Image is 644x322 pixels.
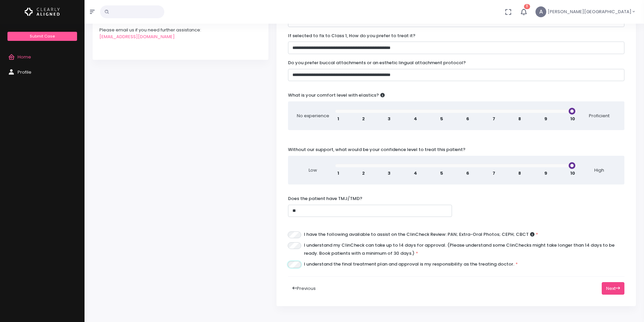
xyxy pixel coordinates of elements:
[296,113,330,119] span: No experience
[518,116,521,122] span: 8
[570,170,575,177] span: 10
[440,116,443,122] span: 5
[337,170,339,177] span: 1
[7,32,77,41] a: Submit Case
[544,116,547,122] span: 9
[362,170,365,177] span: 2
[493,116,495,122] span: 7
[25,5,60,19] img: Logo Horizontal
[30,33,55,39] span: Submit Case
[18,54,31,60] span: Home
[288,92,385,99] label: What is your comfort level with elastics?
[388,116,390,122] span: 3
[288,282,320,295] button: Previous
[440,170,443,177] span: 5
[288,32,415,39] label: If selected to fix to Class 1, How do you prefer to treat it?
[548,8,631,15] span: [PERSON_NAME][GEOGRAPHIC_DATA]
[570,116,575,122] span: 10
[304,230,538,239] label: I have the following available to assist on the ClinCheck Review: PAN; Extra-Oral Photos; CEPH; CBCT
[535,6,546,17] span: A
[414,170,417,177] span: 4
[362,116,365,122] span: 2
[582,113,616,119] span: Proficient
[414,116,417,122] span: 4
[99,27,262,33] div: Please email us if you need further assistance:
[18,69,31,75] span: Profile
[466,116,469,122] span: 6
[304,241,624,257] label: I understand my ClinCheck can take up to 14 days for approval. (Please understand some ClinChecks...
[602,282,624,295] button: Next
[493,170,495,177] span: 7
[518,170,521,177] span: 8
[337,116,339,122] span: 1
[288,195,362,202] label: Does the patient have TMJ/TMD?
[288,59,466,66] label: Do you prefer buccal attachments or an esthetic lingual attachment protocol?
[544,170,547,177] span: 9
[99,33,175,40] a: [EMAIL_ADDRESS][DOMAIN_NAME]
[288,146,466,153] label: Without our support, what would be your confidence level to treat this patient?
[388,170,390,177] span: 3
[582,167,616,174] span: High
[524,4,530,9] span: 11
[466,170,469,177] span: 6
[296,167,330,174] span: Low
[304,260,518,268] label: I understand the final treatment plan and approval is my responsibility as the treating doctor.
